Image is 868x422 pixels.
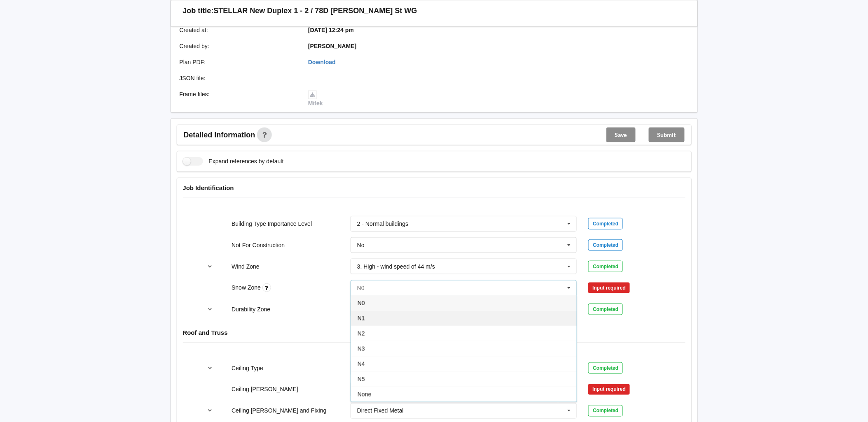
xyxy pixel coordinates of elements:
a: Download [308,59,336,65]
label: Snow Zone [232,284,262,291]
div: Completed [588,218,623,230]
b: [DATE] 12:24 pm [308,27,354,33]
div: 2 - Normal buildings [357,221,409,227]
h3: Job title: [183,6,214,16]
span: N2 [358,330,365,337]
div: Created at : [174,26,303,34]
span: None [358,391,371,398]
div: No [357,242,365,248]
h4: Roof and Truss [183,329,686,336]
span: N4 [358,361,365,367]
button: reference-toggle [202,302,218,317]
div: Created by : [174,42,303,50]
label: Durability Zone [232,306,270,313]
label: Expand references by default [183,157,284,166]
label: Wind Zone [232,263,260,270]
div: Completed [588,405,623,417]
span: N5 [358,376,365,383]
div: JSON file : [174,74,303,82]
h4: Job Identification [183,184,686,192]
label: Not For Construction [232,242,285,248]
label: Ceiling Type [232,365,263,371]
label: Ceiling [PERSON_NAME] and Fixing [232,408,326,414]
div: Completed [588,261,623,272]
label: Building Type Importance Level [232,220,312,227]
span: N3 [358,345,365,352]
label: Ceiling [PERSON_NAME] [232,386,298,393]
div: Direct Fixed Metal [357,408,404,414]
div: Input required [588,283,630,293]
h3: STELLAR New Duplex 1 - 2 / 78D [PERSON_NAME] St WG [214,6,417,16]
button: reference-toggle [202,403,218,418]
div: Plan PDF : [174,58,303,66]
div: Completed [588,304,623,315]
button: reference-toggle [202,259,218,274]
span: N1 [358,315,365,322]
span: Detailed information [184,131,255,139]
span: N0 [358,300,365,306]
div: Input required [588,384,630,395]
div: 3. High - wind speed of 44 m/s [357,264,435,269]
a: Mitek [308,91,323,107]
div: Frame files : [174,90,303,107]
button: reference-toggle [202,361,218,376]
b: [PERSON_NAME] [308,43,356,49]
div: Completed [588,239,623,251]
div: Completed [588,362,623,374]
